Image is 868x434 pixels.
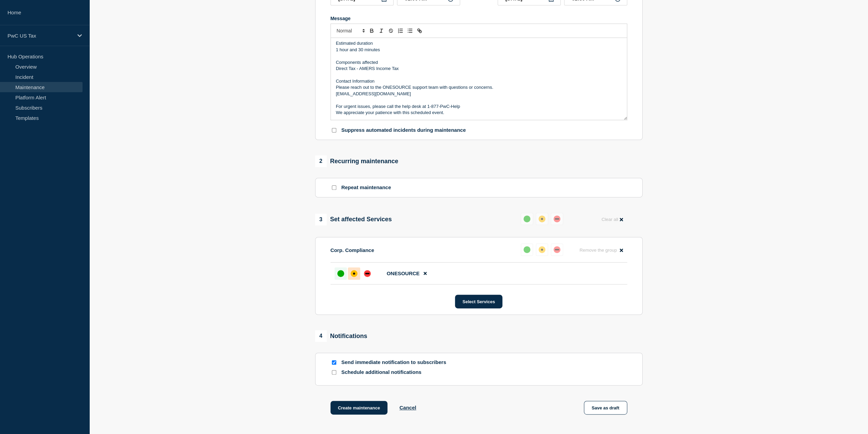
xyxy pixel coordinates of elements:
div: up [524,215,530,222]
button: Remove the group [575,243,627,257]
div: affected [539,246,545,253]
span: 3 [315,214,327,225]
p: Corp. Compliance [330,247,374,253]
p: Estimated duration [336,40,622,46]
button: down [551,243,563,256]
button: up [521,213,533,225]
input: Schedule additional notifications [332,370,336,375]
button: Create maintenance [330,401,388,415]
p: Schedule additional notifications [341,369,451,376]
span: ONESOURCE [387,270,420,276]
p: Direct Tax - AMERS Income Tax [336,66,622,72]
p: For urgent issues, please call the help desk at 1-877-PwC-Help [336,103,622,110]
div: affected [539,215,545,222]
span: 2 [315,155,327,167]
p: Repeat maintenance [341,184,391,191]
span: 4 [315,330,327,342]
p: [EMAIL_ADDRESS][DOMAIN_NAME] [336,91,622,97]
p: Components affected [336,59,622,66]
div: Notifications [315,330,367,342]
span: Remove the group [579,248,617,253]
p: We appreciate your patience with this scheduled event. [336,110,622,116]
button: Toggle bulleted list [405,27,415,35]
button: Toggle strikethrough text [386,27,396,35]
button: Select Services [455,295,502,308]
button: Save as draft [584,401,627,415]
div: Set affected Services [315,214,392,225]
button: up [521,243,533,256]
div: Message [331,38,627,120]
div: down [364,270,371,277]
button: Toggle bold text [367,27,377,35]
input: Send immediate notification to subscribers [332,360,336,365]
p: PwC US Tax [8,33,73,39]
p: Contact Information [336,78,622,84]
div: up [524,246,530,253]
p: 1 hour and 30 minutes [336,47,622,53]
input: Suppress automated incidents during maintenance [332,128,336,132]
button: Toggle ordered list [396,27,405,35]
p: Send immediate notification to subscribers [341,359,451,366]
div: affected [351,270,357,277]
p: Please reach out to the ONESOURCE support team with questions or concerns. [336,84,622,90]
input: Repeat maintenance [332,185,336,190]
div: down [554,246,560,253]
button: Toggle link [415,27,424,35]
span: Font size [334,27,367,35]
button: Clear all [597,213,627,226]
div: Message [330,16,627,21]
button: affected [536,243,548,256]
div: up [337,270,344,277]
button: affected [536,213,548,225]
p: Suppress automated incidents during maintenance [341,127,466,134]
button: Cancel [399,405,416,410]
button: Toggle italic text [377,27,386,35]
div: Recurring maintenance [315,155,398,167]
div: down [554,215,560,222]
button: down [551,213,563,225]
